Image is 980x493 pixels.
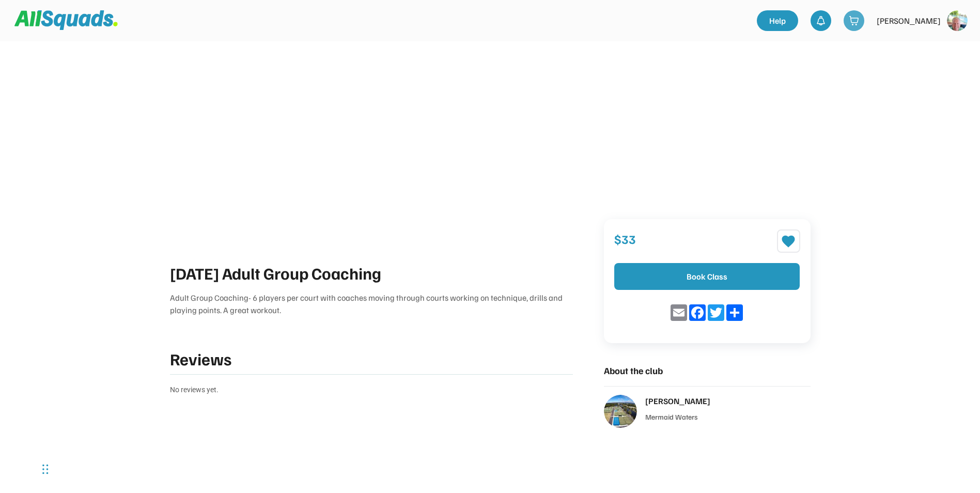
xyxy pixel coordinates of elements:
[670,304,688,321] a: Email
[170,384,573,395] div: No reviews yet.
[849,16,859,26] img: shopping-cart-01%20%281%29.svg
[645,411,811,422] div: Mermaid Waters
[877,14,941,27] div: [PERSON_NAME]
[614,263,800,290] button: Book Class
[645,395,811,407] div: [PERSON_NAME]
[14,10,118,30] img: Squad%20Logo.svg
[725,304,744,321] a: Share
[816,16,826,26] img: bell-03%20%281%29.svg
[170,260,573,285] div: [DATE] Adult Group Coaching
[604,395,637,428] img: love%20tennis%20cover.jpg
[170,346,506,371] div: Reviews
[688,304,707,321] a: Facebook
[614,229,773,248] div: $33
[757,10,798,31] a: Help
[947,10,968,31] img: https%3A%2F%2F94044dc9e5d3b3599ffa5e2d56a015ce.cdn.bubble.io%2Ff1745293513631x103664912003809780%...
[604,364,811,378] div: About the club
[170,291,573,316] div: Adult Group Coaching- 6 players per court with coaches moving through courts working on technique...
[707,304,725,321] a: Twitter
